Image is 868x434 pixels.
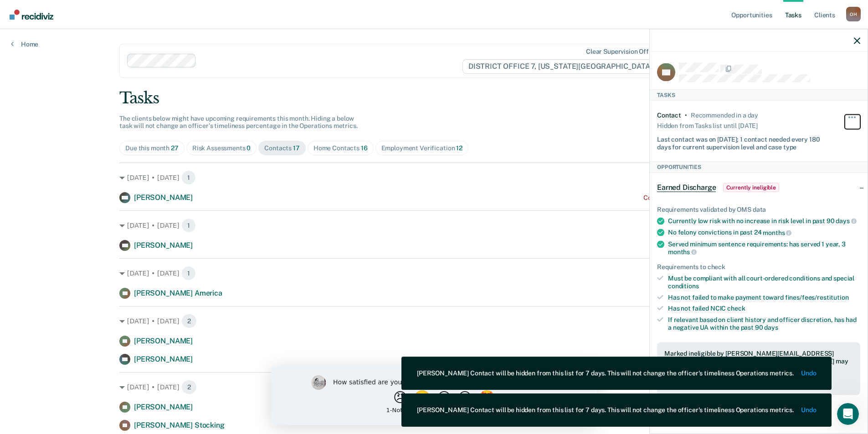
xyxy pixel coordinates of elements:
div: Contact [657,111,681,119]
span: check [727,305,745,312]
span: Earned Discharge [657,183,716,192]
button: Undo [801,369,816,377]
div: Risk Assessments [192,144,251,152]
div: Tasks [119,89,749,107]
div: [DATE] • [DATE] [119,314,749,328]
span: 0 [247,144,251,152]
span: The clients below might have upcoming requirements this month. Hiding a below task will not chang... [119,115,358,130]
div: [PERSON_NAME] Contact will be hidden from this list for 7 days. This will not change the officer'... [417,369,794,377]
div: Clear supervision officers [586,48,663,56]
div: [DATE] • [DATE] [119,380,749,394]
span: [PERSON_NAME] [134,193,193,202]
img: Recidiviz [10,10,53,20]
div: Marked ineligible by [PERSON_NAME][EMAIL_ADDRESS][DOMAIN_NAME][US_STATE] on [DATE]. [PERSON_NAME]... [664,349,853,372]
iframe: Intercom live chat [837,403,859,425]
button: Profile dropdown button [846,7,861,21]
div: Employment Verification [381,144,462,152]
div: [DATE] • [DATE] [119,266,749,281]
span: [PERSON_NAME] [134,355,193,363]
span: months [668,248,697,255]
span: [PERSON_NAME] [134,241,193,250]
div: Requirements to check [657,263,860,271]
span: 2 [181,380,197,394]
span: [PERSON_NAME] [134,337,193,345]
span: 1 [181,170,196,185]
span: [PERSON_NAME] [134,403,193,411]
iframe: Survey by Kim from Recidiviz [271,366,597,425]
span: 2 [181,314,197,328]
div: O H [846,7,861,21]
div: [DATE] • [DATE] [119,170,749,185]
a: Home [11,40,38,48]
div: Currently low risk with no increase in risk level in past 90 [668,217,860,225]
span: conditions [668,282,699,289]
span: DISTRICT OFFICE 7, [US_STATE][GEOGRAPHIC_DATA] [462,59,665,74]
div: • [685,111,687,119]
div: Earned DischargeCurrently ineligible [650,173,868,202]
div: [PERSON_NAME] Contact will be hidden from this list for 7 days. This will not change the officer'... [417,406,794,414]
span: months [763,229,791,236]
div: Requirements validated by OMS data [657,205,860,213]
div: [DATE] • [DATE] [119,218,749,233]
span: 1 [181,266,196,281]
div: Must be compliant with all court-ordered conditions and special [668,274,860,290]
div: Due this month [125,144,179,152]
div: Hidden from Tasks list until [DATE] [657,119,758,132]
div: No felony convictions in past 24 [668,229,860,237]
div: Tasks [650,89,868,100]
span: fines/fees/restitution [785,293,849,301]
span: 17 [293,144,300,152]
div: Contact recommended a month ago [643,194,749,202]
div: Recommended in a day [691,111,758,119]
span: days [836,217,856,225]
span: days [764,323,778,331]
span: Currently ineligible [723,183,779,192]
span: 27 [171,144,179,152]
button: Undo [801,406,816,414]
span: 1 [181,218,196,233]
span: [PERSON_NAME] America [134,289,222,297]
span: 12 [456,144,462,152]
div: If relevant based on client history and officer discretion, has had a negative UA within the past 90 [668,316,860,332]
span: [PERSON_NAME] Stocking [134,421,224,429]
div: Contacts [264,144,300,152]
span: 16 [361,144,368,152]
div: Home Contacts [313,144,368,152]
div: Opportunities [650,162,868,173]
div: Served minimum sentence requirements: has served 1 year, 3 [668,240,860,255]
div: Has not failed to make payment toward [668,293,860,301]
div: Last contact was on [DATE]; 1 contact needed every 180 days for current supervision level and cas... [657,132,827,151]
div: Has not failed NCIC [668,305,860,312]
